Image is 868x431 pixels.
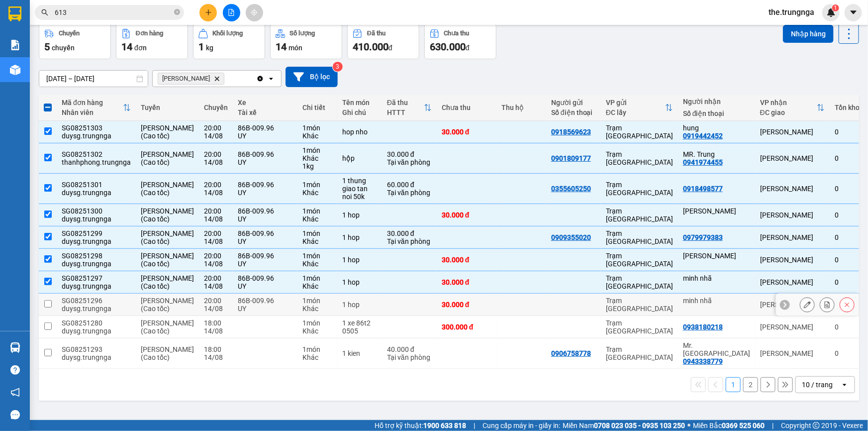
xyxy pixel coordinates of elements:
[302,162,332,170] div: 1 kg
[238,181,292,189] div: 86B-009.96
[174,9,180,15] span: close-circle
[683,207,750,215] div: minh hùng
[800,297,815,312] div: Sửa đơn hàng
[62,237,131,245] div: duysg.trungnga
[813,422,820,429] span: copyright
[302,124,332,132] div: 1 món
[62,345,131,353] div: SG08251293
[62,158,131,166] div: thanhphong.trungnga
[551,99,596,107] div: Người gửi
[290,30,315,37] div: Số lượng
[760,154,825,162] div: [PERSON_NAME]
[342,185,377,201] div: giao tan noi 50k
[743,377,758,392] button: 2
[158,73,224,85] span: Phan Thiết, close by backspace
[270,23,342,59] button: Số lượng14món
[827,8,836,17] img: icon-new-feature
[841,381,849,389] svg: open
[834,4,837,11] span: 1
[342,211,377,219] div: 1 hop
[606,108,665,116] div: ĐC lấy
[5,5,144,24] li: Trung Nga
[199,4,217,21] button: plus
[256,75,264,83] svg: Clear all
[388,44,392,52] span: đ
[238,297,292,305] div: 86B-009.96
[238,132,292,140] div: UY
[193,23,265,59] button: Khối lượng1kg
[302,215,332,223] div: Khác
[204,345,228,353] div: 18:00
[62,282,131,290] div: duysg.trungnga
[835,154,860,162] div: 0
[387,345,432,353] div: 40.000 đ
[760,211,825,219] div: [PERSON_NAME]
[204,181,228,189] div: 20:00
[683,252,750,260] div: minh hùng
[382,95,437,121] th: Toggle SortBy
[760,128,825,136] div: [PERSON_NAME]
[387,229,432,237] div: 30.000 đ
[39,23,111,59] button: Chuyến5chuyến
[835,128,860,136] div: 0
[62,305,131,313] div: duysg.trungnga
[430,41,466,53] span: 630.000
[204,282,228,290] div: 14/08
[606,150,673,166] div: Trạm [GEOGRAPHIC_DATA]
[424,23,496,59] button: Chưa thu630.000đ
[683,158,723,166] div: 0941974455
[141,181,194,197] span: [PERSON_NAME] (Cao tốc)
[835,104,860,111] div: Tồn kho
[204,207,228,215] div: 20:00
[683,274,750,282] div: minh nhã
[606,274,673,290] div: Trạm [GEOGRAPHIC_DATA]
[238,215,292,223] div: UY
[693,420,765,431] span: Miền Bắc
[246,4,263,21] button: aim
[835,233,860,241] div: 0
[442,104,491,111] div: Chưa thu
[62,319,131,327] div: SG08251280
[238,99,292,107] div: Xe
[141,104,194,111] div: Tuyến
[835,323,860,331] div: 0
[606,181,673,197] div: Trạm [GEOGRAPHIC_DATA]
[10,410,20,420] span: message
[387,158,432,166] div: Tại văn phòng
[41,9,48,16] span: search
[482,420,560,431] span: Cung cấp máy in - giấy in:
[387,353,432,361] div: Tại văn phòng
[606,345,673,361] div: Trạm [GEOGRAPHIC_DATA]
[267,75,275,83] svg: open
[594,422,685,430] strong: 0708 023 035 - 0935 103 250
[683,124,750,132] div: hung
[204,229,228,237] div: 20:00
[141,274,194,290] span: [PERSON_NAME] (Cao tốc)
[10,388,20,397] span: notification
[347,23,419,59] button: Đã thu410.000đ
[116,23,188,59] button: Đơn hàng14đơn
[302,345,332,353] div: 1 món
[761,6,822,18] span: the.trungnga
[783,25,834,43] button: Nhập hàng
[342,349,377,357] div: 1 kien
[62,181,131,189] div: SG08251301
[302,154,332,162] div: Khác
[760,108,817,116] div: ĐC giao
[204,132,228,140] div: 14/08
[62,353,131,361] div: duysg.trungnga
[238,108,292,116] div: Tài xế
[606,207,673,223] div: Trạm [GEOGRAPHIC_DATA]
[835,278,860,286] div: 0
[141,345,194,361] span: [PERSON_NAME] (Cao tốc)
[342,128,377,136] div: hop nho
[387,150,432,158] div: 30.000 đ
[802,380,833,390] div: 10 / trang
[223,4,240,21] button: file-add
[835,185,860,193] div: 0
[683,109,750,117] div: Số điện thoại
[204,237,228,245] div: 14/08
[238,260,292,268] div: UY
[289,44,302,52] span: món
[141,207,194,223] span: [PERSON_NAME] (Cao tốc)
